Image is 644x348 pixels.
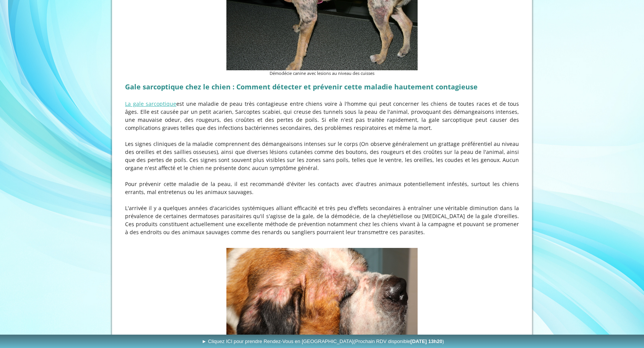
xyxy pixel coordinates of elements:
span: ► Cliquez ICI pour prendre Rendez-Vous en [GEOGRAPHIC_DATA] [202,338,444,344]
a: La gale sarcoptique [125,100,176,107]
span: (Prochain RDV disponible ) [353,338,444,344]
b: [DATE] 13h20 [410,338,442,344]
strong: Gale sarcoptique chez le chien : Comment détecter et prévenir cette maladie hautement contagieuse [125,82,478,91]
figcaption: Démodécie canine avec lesions au niveau des cuisses [226,70,418,77]
p: Les signes cliniques de la maladie comprennent des démangeaisons intenses sur le corps (On observ... [125,140,519,172]
p: est une maladie de peau très contagieuse entre chiens voire à l'homme qui peut concerner les chie... [125,100,519,132]
p: Pour prévenir cette maladie de la peau, il est recommandé d'éviter les contacts avec d'autres ani... [125,180,519,196]
p: L'arrivée il y a quelques années d'acaricides systémiques alliant efficacité et très peu d'effets... [125,204,519,236]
